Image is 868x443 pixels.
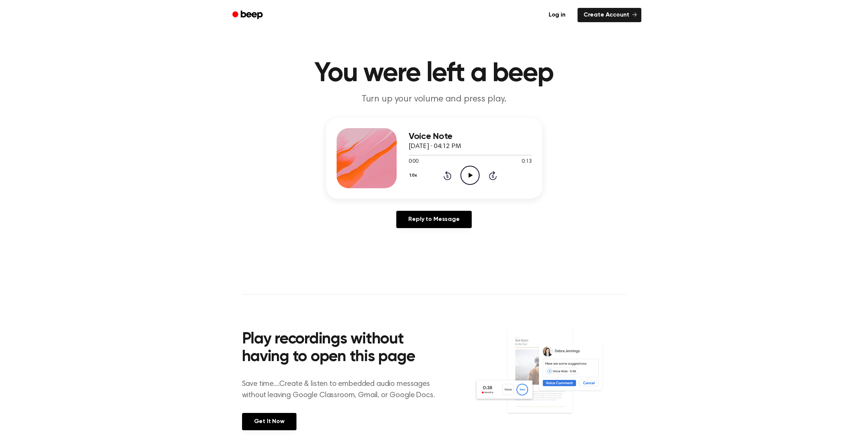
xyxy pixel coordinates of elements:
p: Save time....Create & listen to embedded audio messages without leaving Google Classroom, Gmail, ... [242,378,444,401]
button: 1.0x [409,169,420,182]
img: Voice Comments on Docs and Recording Widget [474,328,626,429]
a: Log in [541,6,573,24]
p: Turn up your volume and press play. [290,93,578,106]
a: Beep [227,8,269,23]
span: 0:00 [409,158,418,166]
a: Reply to Message [396,211,471,228]
a: Get It Now [242,413,296,430]
h1: You were left a beep [242,60,626,87]
span: [DATE] · 04:12 PM [409,143,461,150]
h3: Voice Note [409,132,532,142]
h2: Play recordings without having to open this page [242,331,444,366]
span: 0:13 [522,158,531,166]
a: Create Account [578,8,641,22]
